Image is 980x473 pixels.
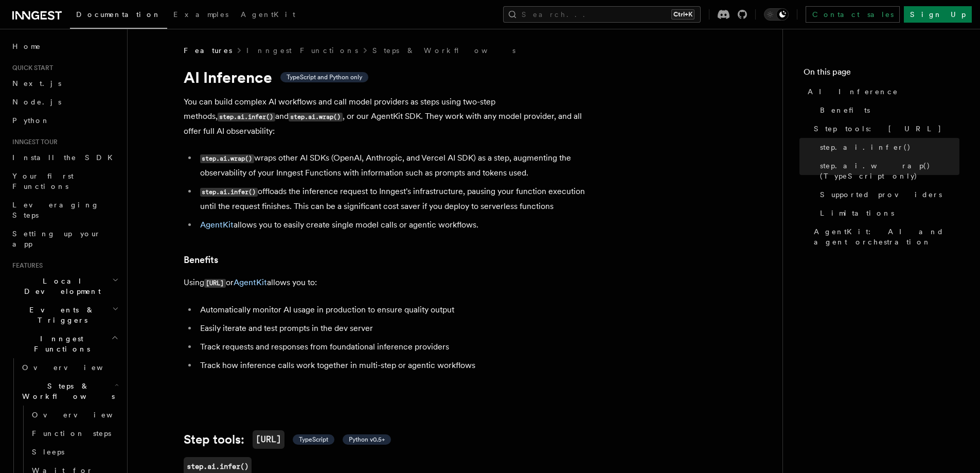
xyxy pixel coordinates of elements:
code: step.ai.infer() [200,188,258,197]
a: Step tools: [URL] [810,119,959,138]
li: Automatically monitor AI usage in production to ensure quality output [197,303,595,317]
span: Node.js [12,98,61,106]
a: Install the SDK [8,148,121,167]
span: Quick start [8,64,53,72]
a: Your first Functions [8,167,121,196]
span: TypeScript and Python only [287,73,362,81]
button: Toggle dark mode [764,8,789,21]
span: Leveraging Steps [12,201,99,219]
span: Features [8,261,43,270]
p: You can build complex AI workflows and call model providers as steps using two-step methods, and ... [184,95,595,138]
span: Benefits [820,105,870,115]
a: Supported providers [816,185,959,204]
li: Track requests and responses from foundational inference providers [197,340,595,354]
span: Next.js [12,79,61,87]
button: Search...Ctrl+K [503,6,701,23]
code: step.ai.wrap() [200,154,254,163]
a: Next.js [8,74,121,93]
a: AgentKit [235,3,301,28]
button: Inngest Functions [8,329,121,358]
span: step.ai.infer() [820,142,911,152]
a: Setting up your app [8,224,121,253]
span: Sleeps [32,448,64,456]
span: Function steps [32,429,111,437]
a: AgentKit [200,220,234,230]
a: Documentation [70,3,167,29]
span: step.ai.wrap() (TypeScript only) [820,161,959,181]
span: Home [12,41,41,51]
button: Local Development [8,272,121,301]
li: Track how inference calls work together in multi-step or agentic workflows [197,358,595,373]
span: Steps & Workflows [18,381,115,401]
span: Limitations [820,208,894,218]
a: Sign Up [904,6,972,23]
span: Overview [32,411,138,419]
span: Setting up your app [12,230,101,248]
a: Overview [28,406,121,424]
span: Step tools: [URL] [814,124,942,134]
span: Install the SDK [12,153,119,162]
a: Benefits [816,101,959,119]
a: step.ai.wrap() (TypeScript only) [816,156,959,185]
span: Supported providers [820,189,942,200]
button: Events & Triggers [8,301,121,329]
button: Steps & Workflows [18,377,121,406]
code: [URL] [204,279,226,288]
code: [URL] [253,430,284,449]
span: Python [12,116,50,125]
span: Events & Triggers [8,305,112,325]
a: Leveraging Steps [8,196,121,224]
span: Examples [173,10,228,19]
code: step.ai.wrap() [289,113,343,121]
code: step.ai.infer() [218,113,275,121]
a: Overview [18,358,121,377]
a: Contact sales [806,6,900,23]
a: Benefits [184,253,218,267]
span: AgentKit: AI and agent orchestration [814,226,959,247]
h1: AI Inference [184,68,595,86]
span: Documentation [76,10,161,19]
span: Features [184,45,232,56]
span: Local Development [8,276,112,296]
p: Using or allows you to: [184,275,595,290]
a: Node.js [8,93,121,111]
span: Your first Functions [12,172,74,190]
h4: On this page [804,66,959,82]
li: offloads the inference request to Inngest's infrastructure, pausing your function execution until... [197,184,595,214]
span: AgentKit [241,10,295,19]
a: Function steps [28,424,121,443]
a: Sleeps [28,443,121,461]
li: allows you to easily create single model calls or agentic workflows. [197,218,595,232]
a: AgentKit: AI and agent orchestration [810,222,959,251]
span: Overview [22,363,128,372]
span: TypeScript [299,435,328,444]
a: Home [8,37,121,56]
span: Inngest tour [8,138,58,146]
a: AI Inference [804,82,959,101]
span: Python v0.5+ [349,435,385,444]
a: Step tools:[URL] TypeScript Python v0.5+ [184,430,391,449]
span: AI Inference [808,86,898,97]
a: AgentKit [234,277,267,287]
a: Inngest Functions [246,45,358,56]
span: Inngest Functions [8,334,111,354]
a: step.ai.infer() [816,138,959,156]
a: Python [8,111,121,130]
a: Examples [167,3,235,28]
li: Easily iterate and test prompts in the dev server [197,321,595,336]
kbd: Ctrl+K [671,9,694,20]
li: wraps other AI SDKs (OpenAI, Anthropic, and Vercel AI SDK) as a step, augmenting the observabilit... [197,151,595,180]
a: Steps & Workflows [372,45,515,56]
a: Limitations [816,204,959,222]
